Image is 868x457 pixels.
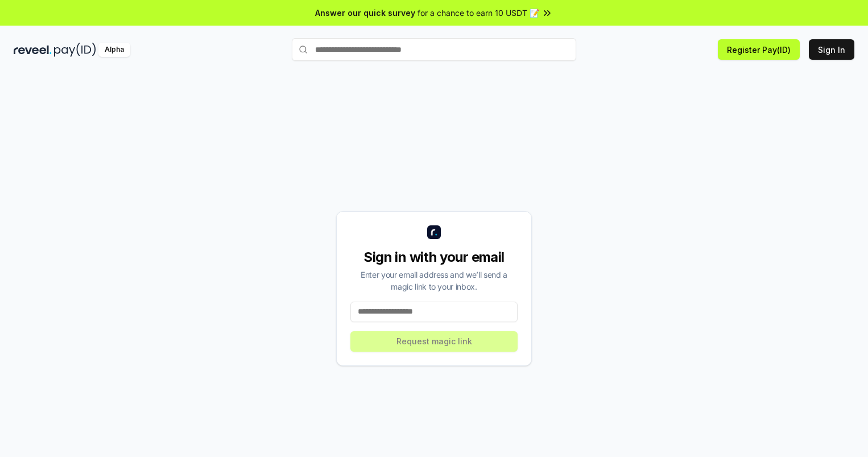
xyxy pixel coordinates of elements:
span: for a chance to earn 10 USDT 📝 [418,7,539,19]
button: Sign In [809,39,854,60]
span: Answer our quick survey [315,7,415,19]
img: reveel_dark [14,43,52,57]
img: pay_id [54,43,96,57]
div: Sign in with your email [350,248,518,266]
div: Alpha [98,43,130,57]
div: Enter your email address and we’ll send a magic link to your inbox. [350,269,518,293]
img: logo_small [427,225,441,239]
button: Register Pay(ID) [718,39,800,60]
